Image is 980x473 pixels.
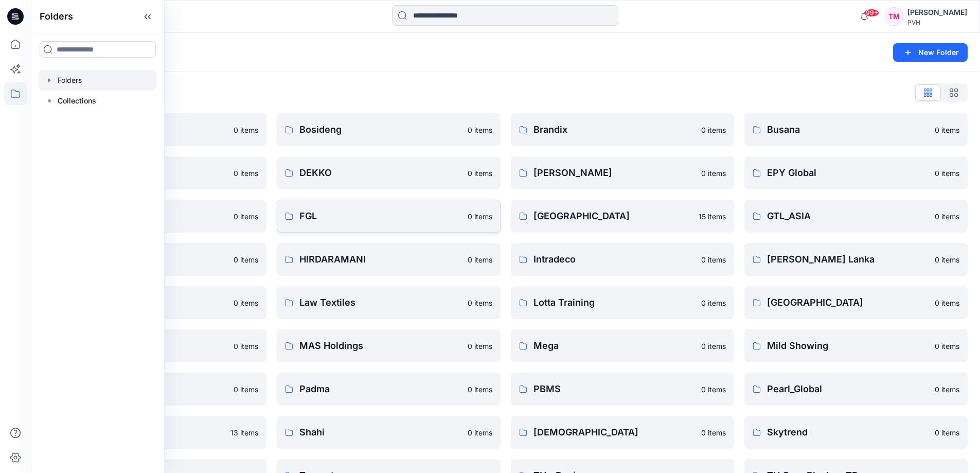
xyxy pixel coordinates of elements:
[935,384,959,395] p: 0 items
[533,425,695,440] p: [DEMOGRAPHIC_DATA]
[234,254,258,265] p: 0 items
[533,339,695,353] p: Mega
[299,122,461,137] p: Bosideng
[277,200,500,233] a: FGL0 items
[533,166,695,180] p: [PERSON_NAME]
[935,168,959,179] p: 0 items
[511,416,734,449] a: [DEMOGRAPHIC_DATA]0 items
[468,211,492,222] p: 0 items
[767,166,929,180] p: EPY Global
[511,200,734,233] a: [GEOGRAPHIC_DATA]15 items
[767,295,929,310] p: [GEOGRAPHIC_DATA]
[767,425,929,440] p: Skytrend
[533,295,695,310] p: Lotta Training
[230,427,258,438] p: 13 items
[935,297,959,308] p: 0 items
[701,168,726,179] p: 0 items
[277,113,500,146] a: Bosideng0 items
[935,341,959,352] p: 0 items
[701,297,726,308] p: 0 items
[744,113,968,146] a: Busana0 items
[533,122,695,137] p: Brandix
[234,168,258,179] p: 0 items
[533,209,692,223] p: [GEOGRAPHIC_DATA]
[299,166,461,180] p: DEKKO
[767,382,929,396] p: Pearl_Global
[511,286,734,319] a: Lotta Training0 items
[299,425,461,440] p: Shahi
[767,122,929,137] p: Busana
[767,209,929,223] p: GTL_ASIA
[744,286,968,319] a: [GEOGRAPHIC_DATA]0 items
[299,382,461,396] p: Padma
[234,384,258,395] p: 0 items
[511,243,734,276] a: Intradeco0 items
[511,113,734,146] a: Brandix0 items
[58,95,96,107] p: Collections
[533,252,695,267] p: Intradeco
[299,209,461,223] p: FGL
[935,125,959,135] p: 0 items
[893,43,968,62] button: New Folder
[468,125,492,135] p: 0 items
[468,168,492,179] p: 0 items
[277,156,500,189] a: DEKKO0 items
[234,211,258,222] p: 0 items
[935,427,959,438] p: 0 items
[699,211,726,222] p: 15 items
[533,382,695,396] p: PBMS
[701,125,726,135] p: 0 items
[701,427,726,438] p: 0 items
[767,339,929,353] p: Mild Showing
[744,243,968,276] a: [PERSON_NAME] Lanka0 items
[277,286,500,319] a: Law Textiles0 items
[468,297,492,308] p: 0 items
[511,156,734,189] a: [PERSON_NAME]0 items
[277,416,500,449] a: Shahi0 items
[277,373,500,406] a: Padma0 items
[277,329,500,362] a: MAS Holdings0 items
[299,295,461,310] p: Law Textiles
[907,19,967,26] div: PVH
[468,341,492,352] p: 0 items
[744,416,968,449] a: Skytrend0 items
[935,254,959,265] p: 0 items
[701,254,726,265] p: 0 items
[864,9,879,17] span: 99+
[744,156,968,189] a: EPY Global0 items
[468,427,492,438] p: 0 items
[468,254,492,265] p: 0 items
[234,297,258,308] p: 0 items
[744,373,968,406] a: Pearl_Global0 items
[744,329,968,362] a: Mild Showing0 items
[468,384,492,395] p: 0 items
[701,384,726,395] p: 0 items
[744,200,968,233] a: GTL_ASIA0 items
[234,125,258,135] p: 0 items
[511,373,734,406] a: PBMS0 items
[277,243,500,276] a: HIRDARAMANI0 items
[767,252,929,267] p: [PERSON_NAME] Lanka
[907,6,967,19] div: [PERSON_NAME]
[935,211,959,222] p: 0 items
[299,339,461,353] p: MAS Holdings
[701,341,726,352] p: 0 items
[885,7,903,26] div: TM
[511,329,734,362] a: Mega0 items
[234,341,258,352] p: 0 items
[299,252,461,267] p: HIRDARAMANI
